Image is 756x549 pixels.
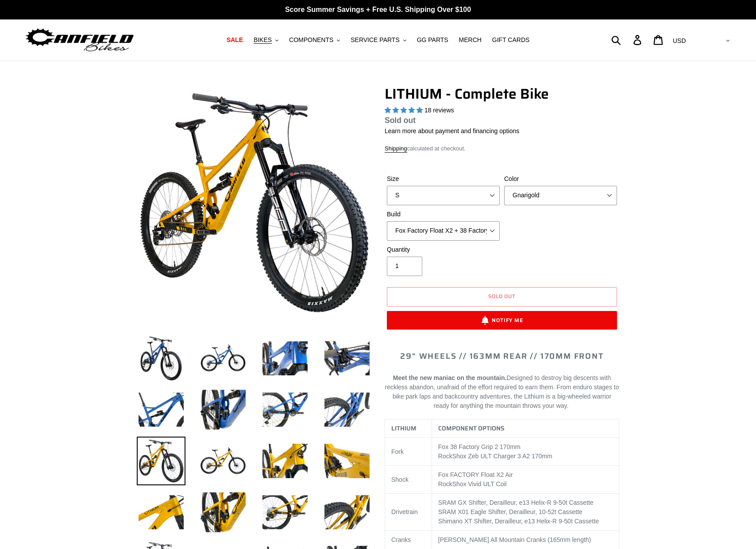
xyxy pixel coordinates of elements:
[616,30,639,50] input: Search
[432,494,619,531] td: SRAM GX Shifter, Derailleur, e13 Helix-R 9-50t Cassette SRAM X01 Eagle Shifter, Derailleur, 10-52...
[261,334,309,383] img: Load image into Gallery viewer, LITHIUM - Complete Bike
[438,443,521,450] span: Fox 38 Factory Grip 2 170mm
[385,127,519,134] a: Learn more about payment and financing options
[289,36,333,44] span: COMPONENTS
[567,402,569,409] span: .
[249,34,283,46] button: BIKES
[387,245,500,254] label: Quantity
[24,26,135,54] img: Canfield Bikes
[351,36,399,44] span: SERVICE PARTS
[387,287,617,307] button: Sold out
[432,419,619,438] th: COMPONENT OPTIONS
[455,34,486,46] a: MERCH
[432,466,619,494] td: Fox FACTORY Float X2 Air RockShox Vivid ULT Coil
[385,144,619,153] div: calculated at checkout.
[346,34,410,46] button: SERVICE PARTS
[488,292,516,300] span: Sold out
[199,334,247,383] img: Load image into Gallery viewer, LITHIUM - Complete Bike
[199,488,247,537] img: Load image into Gallery viewer, LITHIUM - Complete Bike
[385,85,619,102] h1: LITHIUM - Complete Bike
[222,34,247,46] a: SALE
[459,36,482,44] span: MERCH
[385,466,432,494] td: Shock
[261,437,309,485] img: Load image into Gallery viewer, LITHIUM - Complete Bike
[385,116,416,125] span: Sold out
[385,419,432,438] th: LITHIUM
[385,494,432,531] td: Drivetrain
[468,453,542,460] span: Zeb ULT Charger 3 A2 170
[424,107,454,114] span: 18 reviews
[432,438,619,466] td: RockShox mm
[385,107,424,114] span: 5.00 stars
[387,210,500,219] label: Build
[492,36,530,44] span: GIFT CARDS
[385,374,619,409] span: Designed to destroy big descents with reckless abandon, unafraid of the effort required to earn t...
[199,437,247,485] img: Load image into Gallery viewer, LITHIUM - Complete Bike
[137,385,185,434] img: Load image into Gallery viewer, LITHIUM - Complete Bike
[261,385,309,434] img: Load image into Gallery viewer, LITHIUM - Complete Bike
[323,488,371,537] img: Load image into Gallery viewer, LITHIUM - Complete Bike
[323,385,371,434] img: Load image into Gallery viewer, LITHIUM - Complete Bike
[137,488,185,537] img: Load image into Gallery viewer, LITHIUM - Complete Bike
[393,384,619,409] span: From enduro stages to bike park laps and backcountry adventures, the Lithium is a big-wheeled war...
[504,174,617,184] label: Color
[323,437,371,485] img: Load image into Gallery viewer, LITHIUM - Complete Bike
[199,385,247,434] img: Load image into Gallery viewer, LITHIUM - Complete Bike
[417,36,448,44] span: GG PARTS
[227,36,243,44] span: SALE
[137,437,185,485] img: Load image into Gallery viewer, LITHIUM - Complete Bike
[385,145,407,153] a: Shipping
[488,34,534,46] a: GIFT CARDS
[254,36,272,44] span: BIKES
[385,438,432,466] td: Fork
[285,34,344,46] button: COMPONENTS
[323,334,371,383] img: Load image into Gallery viewer, LITHIUM - Complete Bike
[387,174,500,184] label: Size
[400,350,603,362] span: 29" WHEELS // 163mm REAR // 170mm FRONT
[137,334,185,383] img: Load image into Gallery viewer, LITHIUM - Complete Bike
[393,374,507,381] b: Meet the new maniac on the mountain.
[413,34,453,46] a: GG PARTS
[261,488,309,537] img: Load image into Gallery viewer, LITHIUM - Complete Bike
[387,311,617,330] button: Notify Me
